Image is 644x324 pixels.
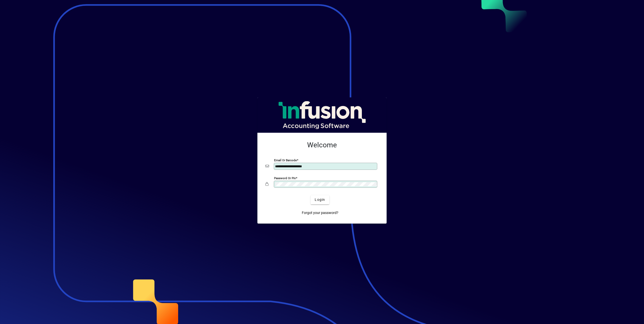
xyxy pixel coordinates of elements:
[274,176,296,180] mat-label: Password or Pin
[300,208,340,218] a: Forgot your password?
[265,141,379,149] h2: Welcome
[315,197,325,202] span: Login
[302,210,338,215] span: Forgot your password?
[274,158,297,162] mat-label: Email or Barcode
[311,195,329,204] button: Login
